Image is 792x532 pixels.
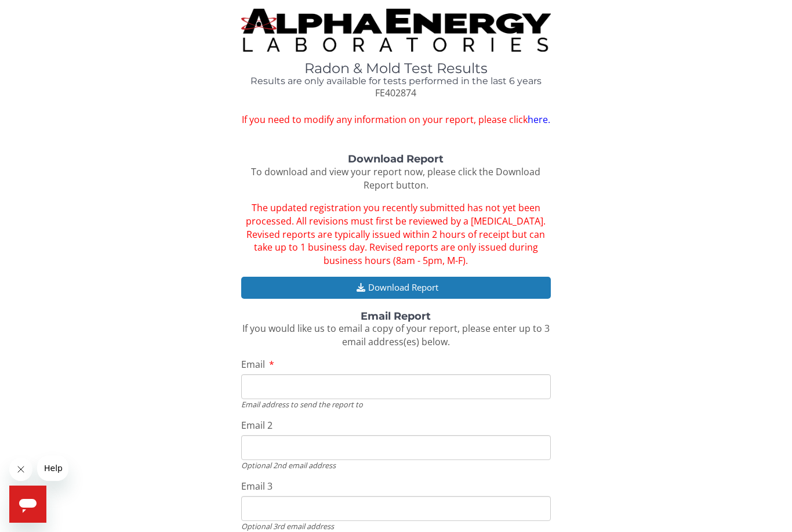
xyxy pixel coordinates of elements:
[241,76,551,86] h4: Results are only available for tests performed in the last 6 years
[241,480,273,493] span: Email 3
[241,399,551,410] div: Email address to send the report to
[241,358,265,371] span: Email
[361,310,431,323] strong: Email Report
[241,460,551,471] div: Optional 2nd email address
[37,455,68,481] iframe: Message from company
[528,113,550,126] a: here.
[242,322,550,348] span: If you would like us to email a copy of your report, please enter up to 3 email address(es) below.
[241,113,551,126] span: If you need to modify any information on your report, please click
[9,486,46,523] iframe: Button to launch messaging window
[241,9,551,52] img: TightCrop.jpg
[241,521,551,531] div: Optional 3rd email address
[251,165,540,191] span: To download and view your report now, please click the Download Report button.
[9,458,32,481] iframe: Close message
[241,419,273,432] span: Email 2
[375,86,416,99] span: FE402874
[348,153,444,165] strong: Download Report
[241,61,551,76] h1: Radon & Mold Test Results
[241,277,551,298] button: Download Report
[246,201,546,267] span: The updated registration you recently submitted has not yet been processed. All revisions must fi...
